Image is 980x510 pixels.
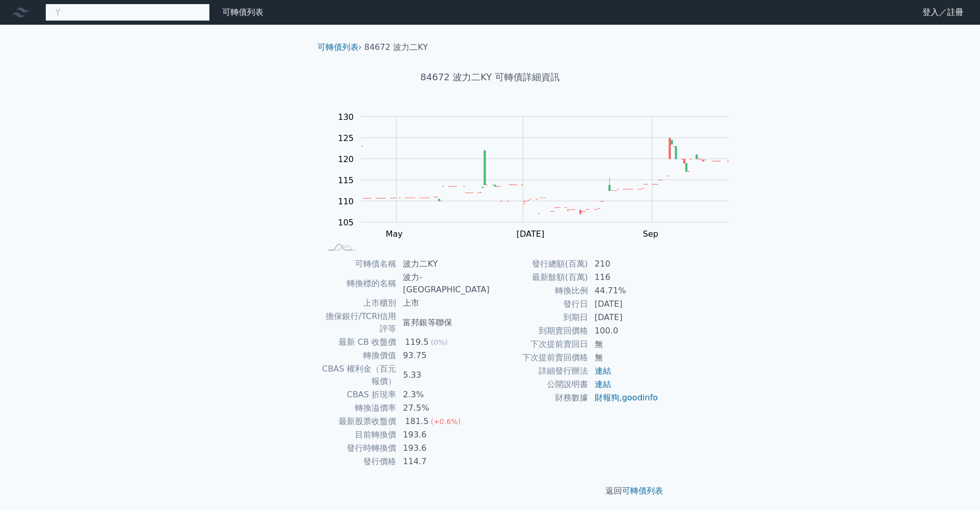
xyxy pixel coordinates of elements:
[490,364,589,378] td: 詳細發行辦法
[589,351,659,364] td: 無
[589,311,659,324] td: [DATE]
[403,336,431,348] div: 119.5
[589,284,659,297] td: 44.71%
[322,362,397,388] td: CBAS 權利金（百元報價）
[403,415,431,428] div: 181.5
[490,257,589,271] td: 發行總額(百萬)
[490,311,589,324] td: 到期日
[431,417,460,426] span: (+0.6%)
[589,324,659,338] td: 100.0
[490,338,589,351] td: 下次提前賣回日
[431,338,448,346] span: (0%)
[397,296,490,310] td: 上市
[322,310,397,336] td: 擔保銀行/TCRI信用評等
[322,349,397,362] td: 轉換價值
[490,271,589,284] td: 最新餘額(百萬)
[397,388,490,401] td: 2.3%
[397,271,490,296] td: 波力-[GEOGRAPHIC_DATA]
[322,336,397,349] td: 最新 CB 收盤價
[338,154,354,164] tspan: 120
[397,349,490,362] td: 93.75
[222,7,263,17] a: 可轉債列表
[322,257,397,271] td: 可轉債名稱
[333,112,744,239] g: Chart
[322,442,397,455] td: 發行時轉換價
[490,351,589,364] td: 下次提前賣回價格
[322,415,397,428] td: 最新股票收盤價
[322,388,397,401] td: CBAS 折現率
[595,366,611,376] a: 連結
[397,257,490,271] td: 波力二KY
[397,310,490,336] td: 富邦銀等聯保
[322,401,397,415] td: 轉換溢價率
[322,271,397,296] td: 轉換標的名稱
[589,338,659,351] td: 無
[386,229,403,239] tspan: May
[622,486,663,496] a: 可轉債列表
[338,112,354,122] tspan: 130
[589,391,659,405] td: ,
[317,42,359,52] a: 可轉債列表
[516,229,544,239] tspan: [DATE]
[338,197,354,206] tspan: 110
[490,324,589,338] td: 到期賣回價格
[397,442,490,455] td: 193.6
[364,41,428,54] li: 84672 波力二KY
[490,391,589,405] td: 財務數據
[309,70,671,84] h1: 84672 波力二KY 可轉債詳細資訊
[397,428,490,442] td: 193.6
[397,362,490,388] td: 5.33
[322,296,397,310] td: 上市櫃別
[397,455,490,468] td: 114.7
[317,41,362,54] li: ›
[490,378,589,391] td: 公開說明書
[914,4,972,21] a: 登入／註冊
[322,428,397,442] td: 目前轉換價
[45,4,210,21] input: 搜尋可轉債 代號／名稱
[490,284,589,297] td: 轉換比例
[589,257,659,271] td: 210
[589,297,659,311] td: [DATE]
[338,175,354,185] tspan: 115
[595,393,619,402] a: 財報狗
[397,401,490,415] td: 27.5%
[309,485,671,497] p: 返回
[595,379,611,389] a: 連結
[643,229,658,239] tspan: Sep
[338,133,354,143] tspan: 125
[622,393,658,402] a: goodinfo
[589,271,659,284] td: 116
[490,297,589,311] td: 發行日
[338,218,354,227] tspan: 105
[322,455,397,468] td: 發行價格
